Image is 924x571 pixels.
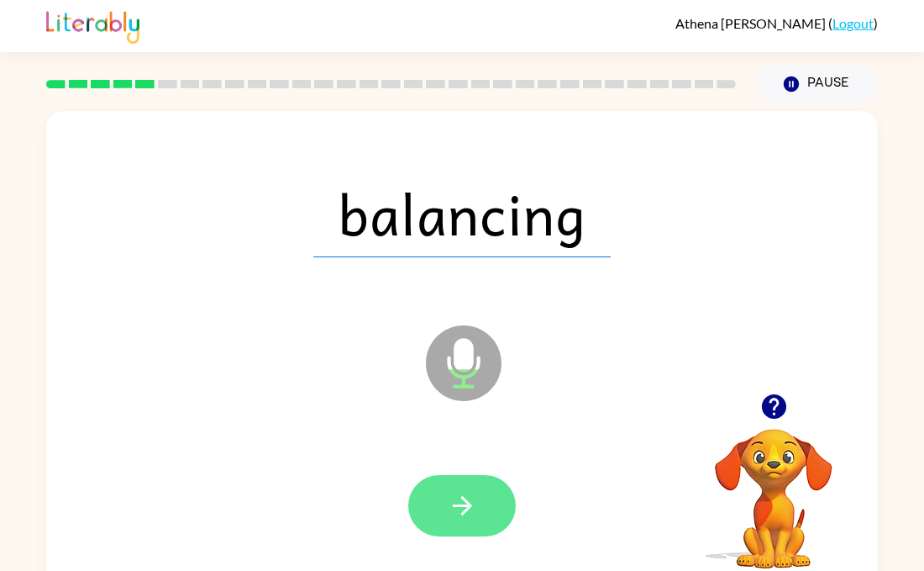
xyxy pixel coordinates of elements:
[690,403,858,571] video: Your browser must support playing .mp4 files to use Literably. Please try using another browser.
[832,15,874,31] a: Logout
[313,170,611,257] span: balancing
[46,7,139,44] img: Literably
[756,65,878,103] button: Pause
[675,15,878,31] div: ( )
[675,15,828,31] span: Athena [PERSON_NAME]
